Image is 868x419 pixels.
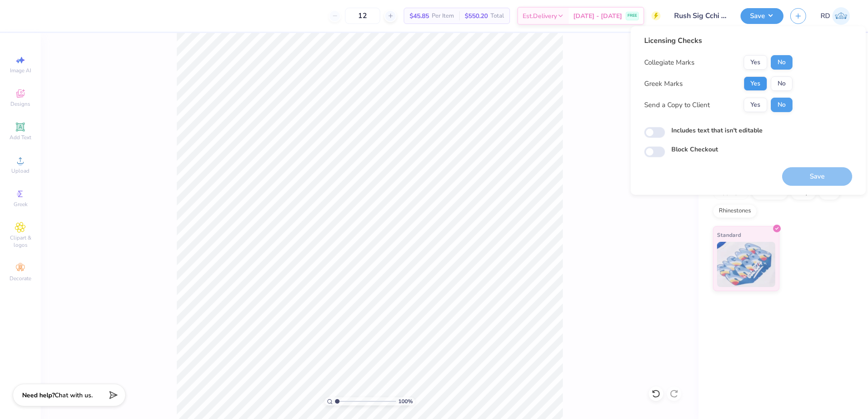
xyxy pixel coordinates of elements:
[771,55,793,70] button: No
[410,11,429,21] span: $45.85
[713,204,757,218] div: Rhinestones
[644,35,793,46] div: Licensing Checks
[523,11,557,21] span: Est. Delivery
[671,145,718,154] label: Block Checkout
[573,11,622,21] span: [DATE] - [DATE]
[9,134,31,141] span: Add Text
[741,8,783,24] button: Save
[821,7,850,25] a: RD
[627,13,637,19] span: FREE
[717,242,775,287] img: Standard
[55,391,93,400] span: Chat with us.
[744,98,767,112] button: Yes
[10,67,31,74] span: Image AI
[432,11,454,21] span: Per Item
[667,7,734,25] input: Untitled Design
[744,55,767,70] button: Yes
[11,167,29,174] span: Upload
[821,11,830,21] span: RD
[5,234,36,249] span: Clipart & logos
[644,100,710,110] div: Send a Copy to Client
[771,76,793,91] button: No
[744,76,767,91] button: Yes
[717,230,741,240] span: Standard
[14,201,28,208] span: Greek
[644,57,694,68] div: Collegiate Marks
[771,98,793,112] button: No
[832,7,850,25] img: Rommel Del Rosario
[491,11,504,21] span: Total
[644,79,683,89] div: Greek Marks
[22,391,55,400] strong: Need help?
[671,126,763,135] label: Includes text that isn't editable
[465,11,488,21] span: $550.20
[345,8,380,24] input: – –
[398,397,413,405] span: 100 %
[9,275,31,282] span: Decorate
[10,100,30,108] span: Designs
